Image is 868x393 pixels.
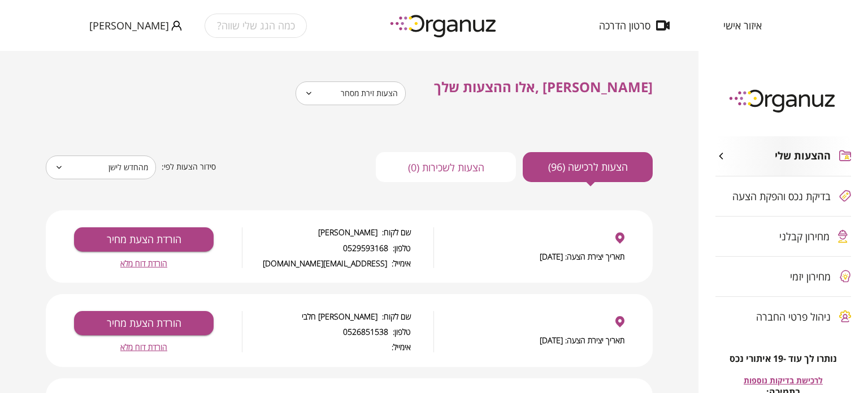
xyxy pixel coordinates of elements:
button: הורדת הצעת מחיר [74,227,214,252]
span: טלפון: 0529593168 [242,243,411,253]
span: אימייל: [242,342,411,352]
div: מהחדש לישן [46,152,156,183]
span: תאריך יצירת הצעה: [DATE] [540,335,624,346]
span: שם לקוח: [PERSON_NAME] חלבי [242,312,411,321]
span: אימייל: [EMAIL_ADDRESS][DOMAIN_NAME] [242,258,411,268]
button: ההצעות שלי [715,136,851,176]
span: סידור הצעות לפי: [162,162,216,172]
button: הצעות לשכירות (0) [376,152,516,182]
span: נותרו לך עוד -19 איתורי נכס [730,353,837,364]
button: לרכישת בדיקות נוספות [744,375,823,385]
span: ההצעות שלי [775,150,831,162]
span: טלפון: 0526851538 [242,327,411,336]
button: [PERSON_NAME] [89,19,182,33]
span: איזור אישי [723,20,762,31]
span: שם לקוח: [PERSON_NAME] [242,227,411,237]
span: [PERSON_NAME] ,אלו ההצעות שלך [434,77,653,96]
button: הורדת דוח מלא [120,258,167,268]
div: הצעות זירת מסחר [296,77,406,109]
span: סרטון הדרכה [599,20,650,31]
button: הצעות לרכישה (96) [523,152,653,182]
button: סרטון הדרכה [582,20,687,31]
span: [PERSON_NAME] [89,20,169,31]
button: איזור אישי [706,20,779,31]
span: תאריך יצירת הצעה: [DATE] [540,251,624,262]
button: הורדת דוח מלא [120,342,167,352]
img: logo [721,85,845,116]
button: הורדת הצעת מחיר [74,311,214,335]
img: logo [382,10,506,41]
